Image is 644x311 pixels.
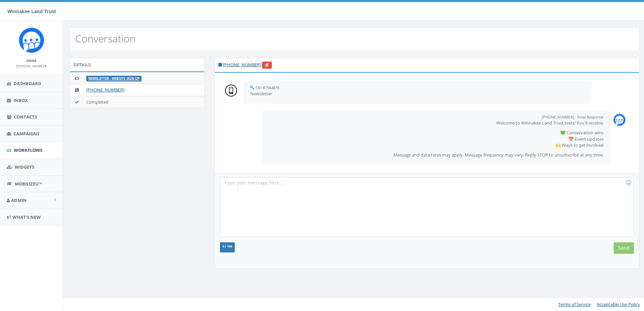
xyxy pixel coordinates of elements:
[26,58,37,63] small: Name
[19,28,44,53] img: Rally_Corp_Icon.png
[14,114,37,120] span: Contacts
[624,178,633,186] div: Use the TAB key to insert emoji faster
[14,147,42,153] span: Workflows
[7,8,56,14] span: Winnakee Land Trust
[11,197,27,203] span: Admin
[558,301,591,307] a: Terms of Service
[13,97,28,103] span: Inbox
[13,80,41,87] span: Dashboard
[13,131,39,137] span: Campaigns
[15,164,34,170] span: Widgets
[84,96,204,108] td: Completed
[225,84,237,97] img: person-7663c4fa307d6c3c676fe4775fa3fa0625478a53031cd108274f5a685e757777.png
[70,58,204,71] div: Details
[269,152,604,158] p: Message and data rates may apply. Message frequency may vary. Reply STOP to unsubscribe at any time.
[15,181,42,187] span: MobilizeU™
[269,120,604,126] p: Welcome to Winnakee Land Trust texts! You'll receive:
[597,301,640,307] a: Acceptable Use Policy
[250,91,585,97] p: Newsletter
[218,63,222,67] i: This phone number is subscribed and will receive texts.
[613,114,625,126] img: Rally_Corp_Icon.png
[75,33,136,44] h2: Conversation
[86,87,124,93] a: [PHONE_NUMBER]
[12,214,41,220] span: What's New
[542,114,604,119] small: [PHONE_NUMBER] : Final Response
[256,85,279,90] small: CID #7564879
[16,64,47,68] small: [PERSON_NAME]
[88,76,139,81] a: Newsletter - Website Sign-up
[614,242,634,254] input: Send
[16,63,47,69] a: [PERSON_NAME]
[223,62,261,68] a: [PHONE_NUMBER]
[223,244,232,248] span: 0 / 160
[269,130,604,148] p: 💚 Conservation wins 📅 Event updates 🙌 Ways to get involved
